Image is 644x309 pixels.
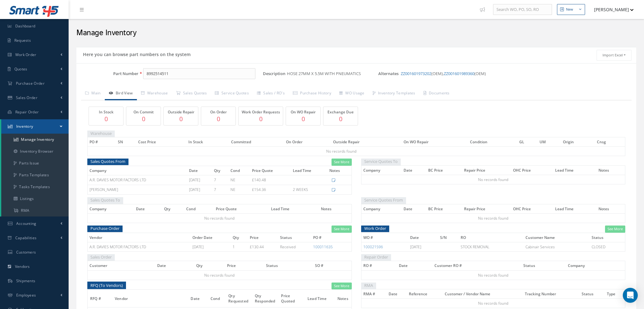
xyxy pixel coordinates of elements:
a: See More [605,226,625,233]
a: Manage Inventory [1,134,69,145]
a: RMA [1,205,69,216]
span: Service Quotes From [361,196,406,204]
span: Repair Order [15,109,39,115]
p: 0 [325,114,356,123]
button: Import Excel [597,50,632,61]
th: Outside Repair [331,137,401,147]
th: S/N [438,233,459,242]
th: Qty [231,233,248,242]
span: Price Quoted [281,292,295,304]
a: Tasks Templates [1,181,69,193]
th: OHC Price [511,165,553,175]
th: Status [278,233,311,242]
h5: Outside Repair [165,110,196,114]
h5: On WO Repair [288,110,319,114]
td: NE [229,175,250,185]
th: Company [361,204,402,213]
th: In Stock [186,137,229,147]
td: A.R. DAVIES MOTOR FACTORS LTD [88,242,191,251]
th: Status [580,289,605,299]
label: Part Number [76,71,138,76]
td: Cabinair Services [524,242,590,251]
a: ZZ001601989360 [444,71,474,76]
span: Employees [16,292,36,298]
a: See More [332,283,352,290]
a: Parts Templates [1,169,69,181]
span: Quotes [14,66,27,72]
span: (OEM), (OEM) [401,71,486,76]
td: No records found [361,299,625,308]
span: Accounting [16,221,36,226]
th: Notes [597,204,625,213]
th: Type [605,289,625,299]
th: Cond [184,204,214,213]
span: Requests [14,38,31,43]
a: Service Quotes [211,87,253,100]
h5: In Stock [90,110,122,114]
th: Repair Price [462,165,511,175]
span: Dashboard [15,23,36,29]
th: RO [459,233,524,242]
a: Documents [419,87,454,100]
p: 0 [165,114,196,123]
span: HOSE 27MM X 5.5M WITH PNEUMATICS [287,68,363,79]
label: Description [263,71,285,76]
td: A.R. DAVIES MOTOR FACTORS LTD [88,175,187,185]
input: Search WO, PO, SO, RO [493,4,552,15]
th: Notes [597,165,625,175]
th: Tracking Number [523,289,580,299]
button: New [557,4,585,15]
span: Vendors [15,264,30,269]
th: Company [88,204,134,213]
a: Main [81,87,105,100]
td: 1 [231,242,248,251]
span: Qty Requested [228,292,248,304]
td: No records found [361,270,625,280]
p: 0 [288,114,319,123]
th: Customer Name [524,233,590,242]
th: SN [116,137,136,147]
span: Repair Order [361,253,391,261]
td: Received [278,242,311,251]
th: Qty [162,204,185,213]
h5: Work Order Requests [240,110,281,114]
a: WO Usage [335,87,369,100]
th: Date [397,261,433,270]
th: Price [248,233,278,242]
td: [DATE] [187,185,212,195]
th: On Order [284,137,331,147]
span: RMA [361,282,376,289]
span: Cond [211,295,220,301]
span: Sales Order [87,253,115,261]
td: No records found [361,213,625,223]
a: Inventory [1,119,69,134]
th: Status [521,261,566,270]
th: Lead Time [553,165,597,175]
th: Qty [194,261,225,270]
th: Order Date [191,233,231,242]
a: See More [332,159,352,166]
th: Date [387,289,407,299]
th: Customer / Vendor Name [443,289,523,299]
a: Listings [1,193,69,205]
span: Notes [337,295,348,301]
th: Notes [327,166,351,175]
td: £154.36 [250,185,291,195]
th: Condition [468,137,517,147]
td: 7 [212,175,229,185]
th: RO # [361,261,397,270]
a: 100011635 [313,244,333,250]
span: Work Order [15,52,36,57]
th: Price Quote [250,166,291,175]
h5: Here you can browse part numbers on the system [81,50,191,57]
th: BC Price [426,165,462,175]
th: Date [155,261,194,270]
h5: On Order [203,110,234,114]
h5: On Commit [128,110,159,114]
th: Customer RO # [433,261,521,270]
button: [PERSON_NAME] [588,3,634,16]
a: Warehouse [137,87,172,100]
a: Inventory Templates [369,87,419,100]
a: See More [332,226,352,233]
td: STOCK REMOVAL [459,242,524,251]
